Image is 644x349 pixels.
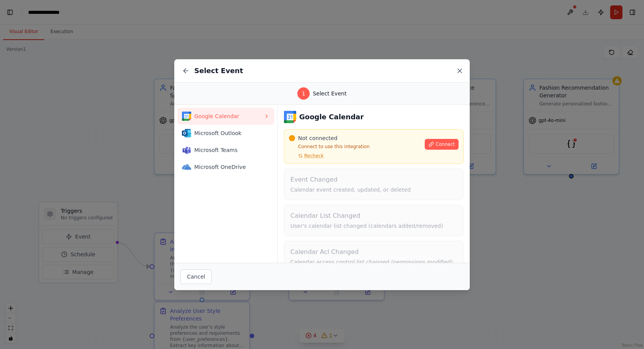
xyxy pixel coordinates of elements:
[180,269,212,284] button: Cancel
[194,129,264,137] span: Microsoft Outlook
[304,153,324,159] span: Recheck
[182,162,191,172] img: Microsoft OneDrive
[290,222,457,230] p: User's calendar list changed (calendars added/removed)
[194,65,243,76] h2: Select Event
[182,112,191,121] img: Google Calendar
[290,175,457,184] h4: Event Changed
[290,186,457,194] p: Calendar event created, updated, or deleted
[177,142,274,159] button: Microsoft TeamsMicrosoft Teams
[182,129,191,138] img: Microsoft Outlook
[284,205,464,236] button: Calendar List ChangedUser's calendar list changed (calendars added/removed)
[298,134,337,142] span: Not connected
[284,169,464,200] button: Event ChangedCalendar event created, updated, or deleted
[289,153,324,159] button: Recheck
[194,163,264,171] span: Microsoft OneDrive
[194,146,264,154] span: Microsoft Teams
[177,159,274,175] button: Microsoft OneDriveMicrosoft OneDrive
[297,87,310,100] div: 1
[284,111,296,123] img: Google Calendar
[299,112,364,122] h3: Google Calendar
[290,247,457,257] h4: Calendar Acl Changed
[194,112,264,120] span: Google Calendar
[290,258,457,266] p: Calendar access control list changed (permissions modified)
[284,241,464,272] button: Calendar Acl ChangedCalendar access control list changed (permissions modified)
[177,125,274,142] button: Microsoft OutlookMicrosoft Outlook
[182,145,191,155] img: Microsoft Teams
[425,139,459,150] button: Connect
[313,90,347,97] span: Select Event
[289,144,420,150] p: Connect to use this integration
[177,108,274,125] button: Google CalendarGoogle Calendar
[290,211,457,220] h4: Calendar List Changed
[435,141,455,147] span: Connect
